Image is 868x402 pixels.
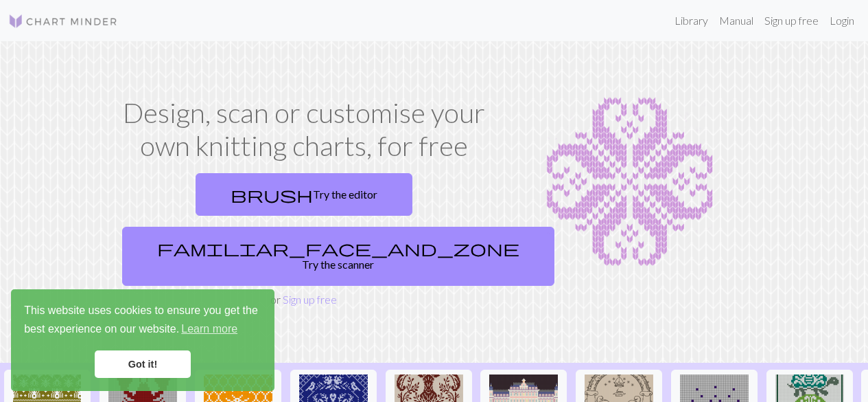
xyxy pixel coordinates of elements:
div: cookieconsent [11,289,274,391]
img: Logo [8,13,118,30]
a: Library [669,7,714,34]
span: This website uses cookies to ensure you get the best experience on our website. [24,302,261,339]
a: learn more about cookies [179,319,239,339]
a: Sign up free [283,293,337,306]
a: Sign up free [759,7,824,34]
span: brush [231,185,313,204]
a: dismiss cookie message [95,350,191,378]
img: Chart example [508,96,752,268]
a: Manual [714,7,759,34]
h1: Design, scan or customise your own knitting charts, for free [117,96,491,162]
a: Try the editor [196,173,412,216]
a: Try the scanner [122,227,554,286]
span: familiar_face_and_zone [157,238,519,258]
a: Login [824,7,860,34]
div: or [117,168,491,308]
